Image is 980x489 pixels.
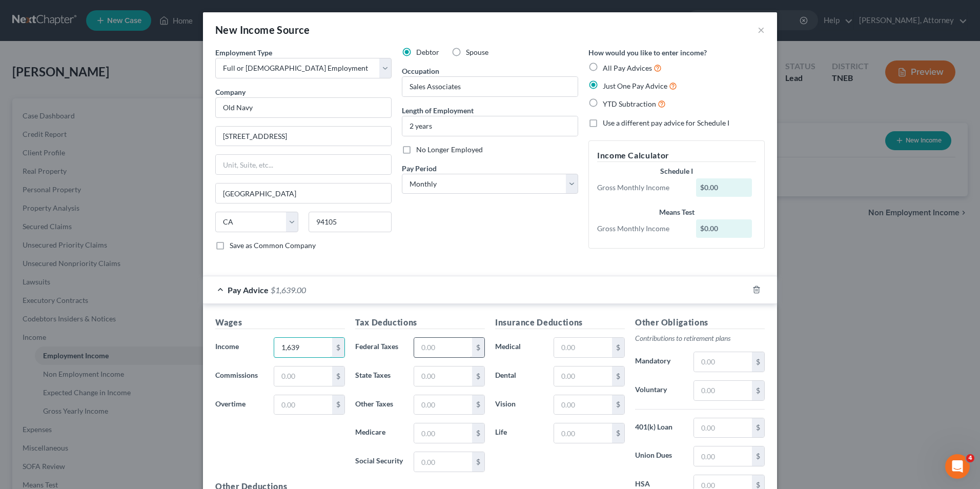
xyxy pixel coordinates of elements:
input: 0.00 [414,423,472,443]
label: Life [490,423,548,443]
span: No Longer Employed [416,145,483,154]
label: State Taxes [350,366,409,386]
span: Employment Type [215,48,272,57]
input: 0.00 [554,338,612,357]
div: $ [612,423,624,443]
div: $ [472,423,484,443]
div: $ [612,395,624,415]
span: $1,639.00 [271,285,306,295]
span: Company [215,88,246,96]
div: Schedule I [597,166,756,176]
label: Voluntary [630,380,688,401]
label: Overtime [210,395,269,415]
div: $ [612,366,624,386]
span: All Pay Advices [603,64,652,72]
h5: Wages [215,316,345,329]
label: Commissions [210,366,269,386]
input: 0.00 [414,338,472,357]
iframe: Intercom live chat [945,454,970,479]
span: YTD Subtraction [603,99,656,108]
div: $ [752,446,764,466]
div: $0.00 [696,178,752,197]
h5: Tax Deductions [355,316,485,329]
label: Federal Taxes [350,337,409,358]
input: 0.00 [694,381,752,400]
input: Search company by name... [215,97,392,118]
input: 0.00 [414,452,472,472]
input: Enter city... [216,184,391,203]
label: Medicare [350,423,409,443]
input: 0.00 [274,366,332,386]
span: Pay Period [402,164,437,173]
div: $ [472,338,484,357]
span: Use a different pay advice for Schedule I [603,118,729,127]
button: × [758,24,765,36]
div: $ [332,395,344,415]
input: 0.00 [554,395,612,415]
label: Dental [490,366,548,386]
input: 0.00 [554,366,612,386]
div: $ [472,366,484,386]
span: Income [215,342,239,351]
span: Save as Common Company [230,241,316,250]
input: Enter address... [216,127,391,146]
label: Union Dues [630,446,688,466]
input: -- [402,77,578,96]
input: 0.00 [414,395,472,415]
label: 401(k) Loan [630,418,688,438]
label: Length of Employment [402,105,474,116]
span: Just One Pay Advice [603,81,667,90]
label: Medical [490,337,548,358]
input: 0.00 [694,352,752,372]
span: 4 [966,454,974,462]
div: $ [752,381,764,400]
div: $ [752,352,764,372]
div: Gross Monthly Income [592,182,691,193]
input: 0.00 [694,418,752,438]
p: Contributions to retirement plans [635,333,765,343]
div: New Income Source [215,23,310,37]
label: Mandatory [630,352,688,372]
input: ex: 2 years [402,116,578,136]
div: $ [752,418,764,438]
input: 0.00 [554,423,612,443]
input: 0.00 [694,446,752,466]
label: Social Security [350,452,409,472]
div: Gross Monthly Income [592,223,691,234]
h5: Other Obligations [635,316,765,329]
span: Pay Advice [228,285,269,295]
label: Other Taxes [350,395,409,415]
input: 0.00 [274,395,332,415]
div: $ [332,338,344,357]
input: 0.00 [414,366,472,386]
span: Spouse [466,48,488,56]
input: Enter zip... [309,212,392,232]
span: Debtor [416,48,439,56]
div: Means Test [597,207,756,217]
div: $ [612,338,624,357]
div: $0.00 [696,219,752,238]
label: Vision [490,395,548,415]
div: $ [472,395,484,415]
input: Unit, Suite, etc... [216,155,391,174]
label: How would you like to enter income? [588,47,707,58]
input: 0.00 [274,338,332,357]
h5: Insurance Deductions [495,316,625,329]
h5: Income Calculator [597,149,756,162]
div: $ [332,366,344,386]
div: $ [472,452,484,472]
label: Occupation [402,66,439,76]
